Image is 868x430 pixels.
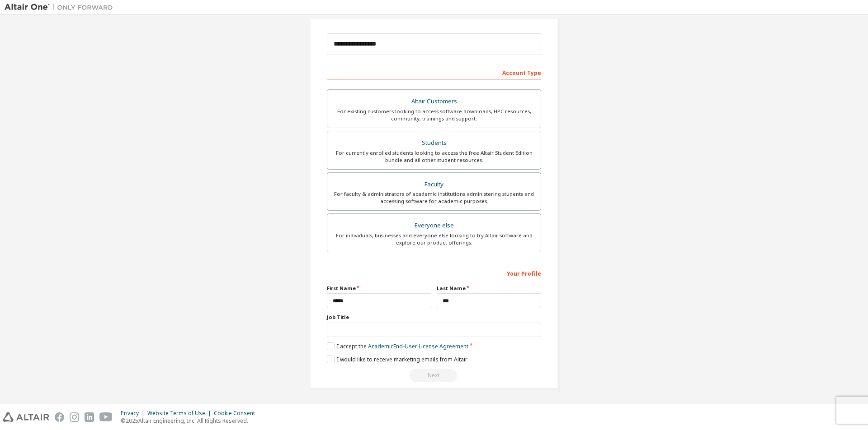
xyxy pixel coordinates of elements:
div: Cookie Consent [214,410,260,417]
div: Account Type [327,65,541,79]
label: Last Name [437,285,541,292]
div: For currently enrolled students looking to access the free Altair Student Edition bundle and all ... [333,149,535,164]
div: Faculty [333,178,535,191]
label: I accept the [327,342,468,350]
div: Read and acccept EULA to continue [327,369,541,382]
div: Everyone else [333,219,535,232]
p: © 2025 Altair Engineering, Inc. All Rights Reserved. [121,417,260,425]
div: For existing customers looking to access software downloads, HPC resources, community, trainings ... [333,108,535,122]
img: Altair One [5,3,118,12]
img: linkedin.svg [85,412,94,422]
label: First Name [327,285,431,292]
a: Academic End-User License Agreement [368,342,468,350]
label: I would like to receive marketing emails from Altair [327,356,467,363]
img: facebook.svg [55,412,64,422]
div: Students [333,137,535,149]
img: altair_logo.svg [3,412,49,422]
div: For individuals, businesses and everyone else looking to try Altair software and explore our prod... [333,232,535,246]
div: Website Terms of Use [147,410,214,417]
label: Job Title [327,314,541,321]
img: youtube.svg [99,412,113,422]
div: For faculty & administrators of academic institutions administering students and accessing softwa... [333,190,535,205]
div: Your Profile [327,266,541,280]
div: Privacy [121,410,147,417]
img: instagram.svg [70,412,79,422]
div: Altair Customers [333,95,535,108]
